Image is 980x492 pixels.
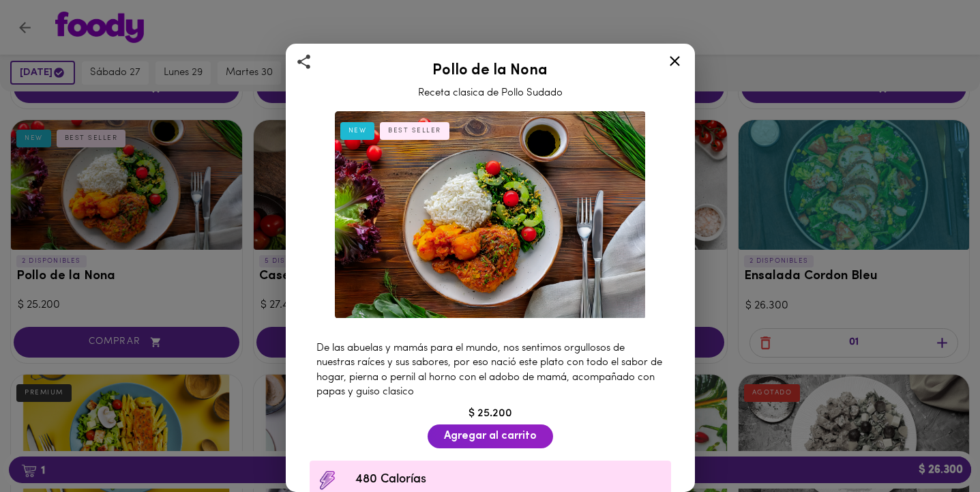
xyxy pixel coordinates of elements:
[303,63,678,79] h2: Pollo de la Nona
[335,111,646,319] img: Pollo de la Nona
[355,471,664,489] span: 480 Calorías
[317,470,338,491] img: Contenido calórico
[901,413,966,478] iframe: Messagebird Livechat Widget
[418,88,563,98] span: Receta clasica de Pollo Sudado
[340,122,375,140] div: NEW
[428,424,553,448] button: Agregar al carrito
[444,430,537,443] span: Agregar al carrito
[380,122,449,140] div: BEST SELLER
[316,343,662,397] span: De las abuelas y mamás para el mundo, nos sentimos orgullosos de nuestras raíces y sus sabores, p...
[303,406,678,422] div: $ 25.200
